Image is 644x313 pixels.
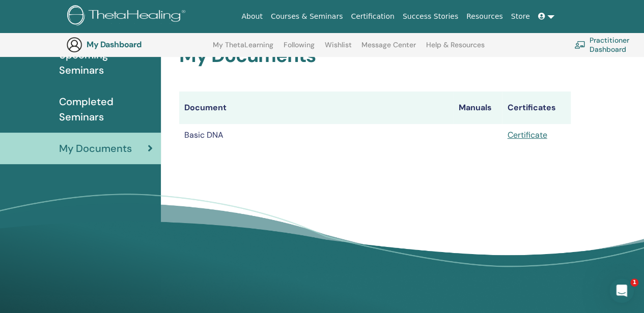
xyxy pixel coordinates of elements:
[462,7,507,26] a: Resources
[67,5,189,28] img: logo.png
[59,141,132,156] span: My Documents
[507,7,534,26] a: Store
[325,41,352,57] a: Wishlist
[179,44,571,68] h2: My Documents
[507,130,547,140] a: Certificate
[267,7,347,26] a: Courses & Seminars
[213,41,273,57] a: My ThetaLearning
[179,91,453,124] th: Document
[237,7,266,26] a: About
[284,41,315,57] a: Following
[66,37,82,53] img: generic-user-icon.jpg
[179,124,453,146] td: Basic DNA
[426,41,485,57] a: Help & Resources
[87,40,188,49] h3: My Dashboard
[630,278,638,287] span: 1
[59,47,153,78] span: Upcoming Seminars
[502,91,571,124] th: Certificates
[399,7,462,26] a: Success Stories
[361,41,416,57] a: Message Center
[609,278,634,303] iframe: Intercom live chat
[574,41,585,49] img: chalkboard-teacher.svg
[59,94,153,124] span: Completed Seminars
[453,91,502,124] th: Manuals
[347,7,398,26] a: Certification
